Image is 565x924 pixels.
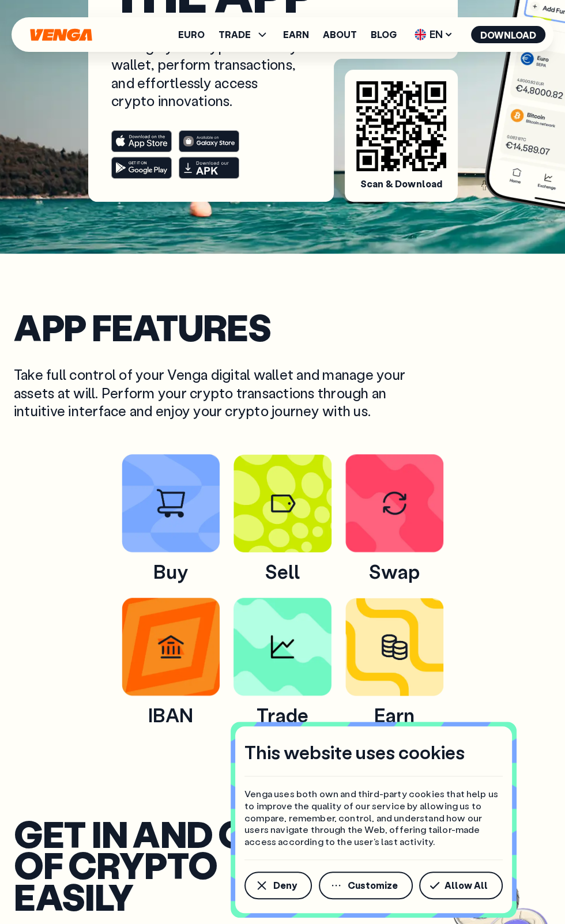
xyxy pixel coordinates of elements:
a: featureSwap [345,540,443,555]
img: feature [122,598,220,696]
p: Venga uses both own and third-party cookies that help us to improve the quality of our service by... [244,788,503,848]
span: Sell [233,559,332,584]
p: Manage your cryptocurrency wallet, perform transactions, and effortlessly access crypto innovations. [111,37,300,110]
a: Euro [178,30,205,39]
img: feature [345,454,443,552]
a: featureTrade [233,684,332,699]
svg: Home [29,28,93,42]
a: featureIBAN [122,684,220,699]
p: Take full control of your Venga digital wallet and manage your assets at will. Perform your crypt... [14,365,415,420]
img: feature [233,598,332,696]
h4: This website uses cookies [244,740,465,764]
span: Customize [348,881,398,890]
span: Deny [273,881,297,890]
span: Trade [233,703,332,727]
span: TRADE [219,30,251,39]
span: EN [410,25,457,44]
img: feature [345,598,443,696]
a: featureBuy [122,540,220,555]
span: IBAN [122,703,220,727]
span: TRADE [219,28,269,42]
span: Earn [345,703,443,727]
h2: APP features [14,311,551,342]
a: Blog [371,30,397,39]
span: Buy [122,559,220,584]
button: Customize [319,872,413,899]
a: Earn [283,30,309,39]
h2: Get in and out of crypto easily [14,818,340,912]
span: Swap [345,559,443,584]
span: Allow All [445,881,488,890]
a: About [323,30,357,39]
a: featureSell [233,540,332,555]
a: featureEarn [345,684,443,699]
img: feature [233,454,332,552]
img: flag-uk [415,29,426,40]
span: Scan & Download [360,178,442,190]
button: Allow All [419,872,503,899]
img: feature [122,454,220,552]
button: Download [471,26,545,43]
button: Deny [244,872,312,899]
